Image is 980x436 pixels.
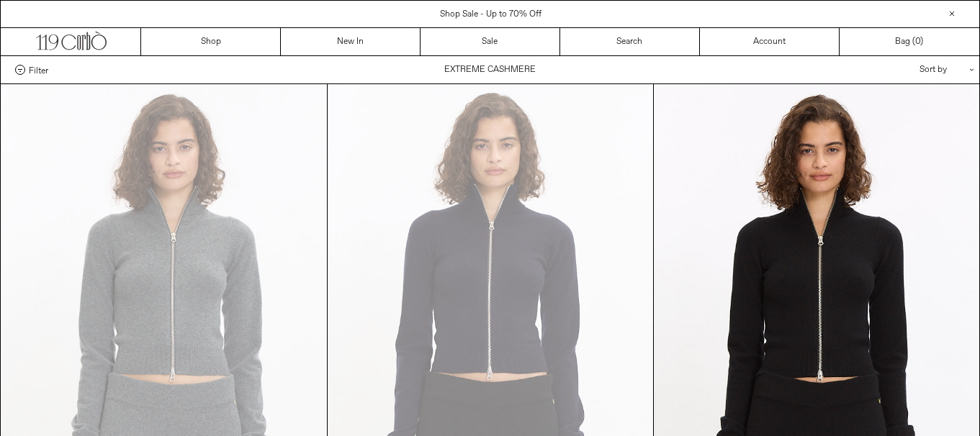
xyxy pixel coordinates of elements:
div: Sort by [835,56,965,83]
span: ) [915,35,923,48]
a: Search [560,28,700,55]
a: Shop [141,28,281,55]
a: Sale [421,28,560,55]
a: New In [281,28,421,55]
span: 0 [915,36,920,47]
span: Filter [29,65,48,75]
a: Shop Sale - Up to 70% Off [440,9,541,20]
a: Account [700,28,840,55]
a: Bag () [840,28,979,55]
